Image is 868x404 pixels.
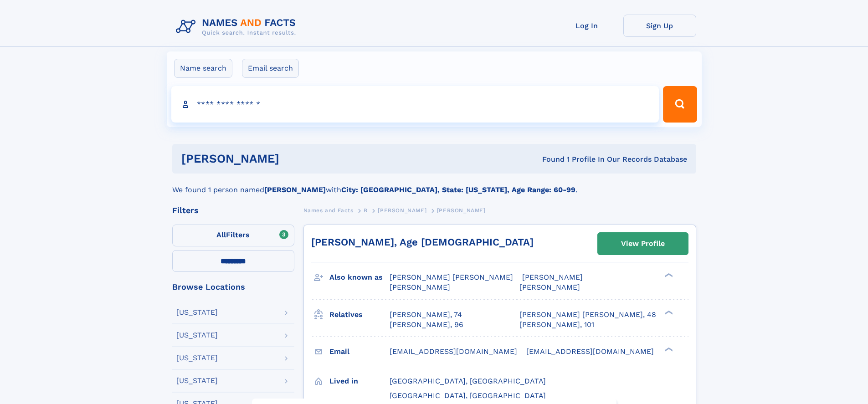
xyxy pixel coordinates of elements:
[176,354,218,362] div: [US_STATE]
[181,153,411,164] h1: [PERSON_NAME]
[311,236,534,248] a: [PERSON_NAME], Age [DEMOGRAPHIC_DATA]
[329,270,390,285] h3: Also known as
[176,332,218,339] div: [US_STATE]
[364,205,368,216] a: B
[172,225,294,246] label: Filters
[172,206,294,215] div: Filters
[172,15,303,39] img: Logo Names and Facts
[598,233,688,255] a: View Profile
[411,154,687,164] div: Found 1 Profile In Our Records Database
[378,205,426,216] a: [PERSON_NAME]
[437,207,486,214] span: [PERSON_NAME]
[390,273,513,281] span: [PERSON_NAME] [PERSON_NAME]
[242,59,299,78] label: Email search
[329,344,390,359] h3: Email
[172,174,696,195] div: We found 1 person named with .
[519,310,656,320] a: [PERSON_NAME] [PERSON_NAME], 48
[303,205,354,216] a: Names and Facts
[390,391,546,400] span: [GEOGRAPHIC_DATA], [GEOGRAPHIC_DATA]
[174,59,232,78] label: Name search
[171,86,659,123] input: search input
[623,15,696,37] a: Sign Up
[390,310,462,320] a: [PERSON_NAME], 74
[519,283,580,291] span: [PERSON_NAME]
[390,377,546,385] span: [GEOGRAPHIC_DATA], [GEOGRAPHIC_DATA]
[663,309,673,315] div: ❯
[522,273,583,281] span: [PERSON_NAME]
[329,373,390,389] h3: Lived in
[663,346,673,352] div: ❯
[341,185,575,194] b: City: [GEOGRAPHIC_DATA], State: [US_STATE], Age Range: 60-99
[364,207,368,214] span: B
[621,233,665,254] div: View Profile
[172,283,294,291] div: Browse Locations
[329,307,390,322] h3: Relatives
[176,309,218,316] div: [US_STATE]
[378,207,426,214] span: [PERSON_NAME]
[519,320,594,330] a: [PERSON_NAME], 101
[526,347,654,356] span: [EMAIL_ADDRESS][DOMAIN_NAME]
[663,86,697,123] button: Search Button
[390,283,450,291] span: [PERSON_NAME]
[216,230,226,239] span: All
[663,272,673,278] div: ❯
[550,15,623,37] a: Log In
[390,320,463,330] a: [PERSON_NAME], 96
[264,185,326,194] b: [PERSON_NAME]
[176,377,218,384] div: [US_STATE]
[390,347,517,356] span: [EMAIL_ADDRESS][DOMAIN_NAME]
